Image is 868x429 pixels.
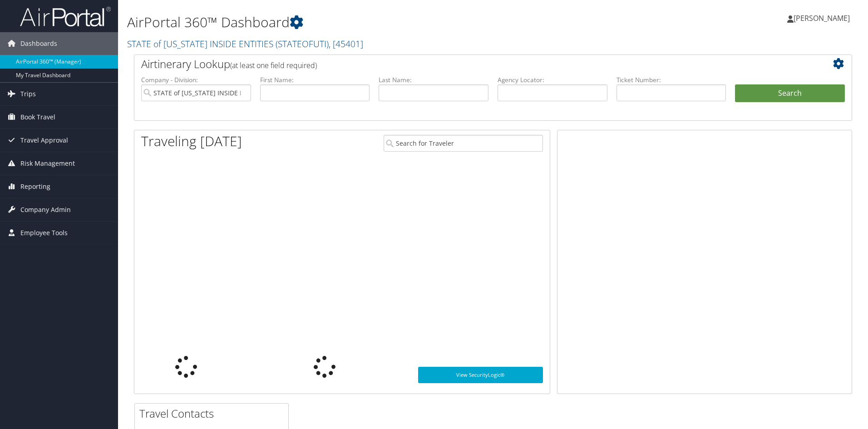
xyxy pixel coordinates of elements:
[20,106,55,128] span: Book Travel
[276,38,329,50] span: ( STATEOFUTI )
[498,75,607,84] label: Agency Locator:
[141,75,251,84] label: Company - Division:
[260,75,370,84] label: First Name:
[127,13,615,32] h1: AirPortal 360™ Dashboard
[127,38,363,50] a: STATE of [US_STATE] INSIDE ENTITIES
[787,5,859,32] a: [PERSON_NAME]
[794,13,850,23] span: [PERSON_NAME]
[20,83,36,105] span: Trips
[20,222,68,244] span: Employee Tools
[20,129,68,152] span: Travel Approval
[384,135,543,152] input: Search for Traveler
[20,152,75,175] span: Risk Management
[20,32,57,55] span: Dashboards
[139,406,288,421] h2: Travel Contacts
[616,75,726,84] label: Ticket Number:
[230,60,317,70] span: (at least one field required)
[418,367,543,383] a: View SecurityLogic®
[20,175,50,198] span: Reporting
[329,38,363,50] span: , [ 45401 ]
[141,132,242,151] h1: Traveling [DATE]
[735,84,845,103] button: Search
[20,198,71,221] span: Company Admin
[141,56,785,72] h2: Airtinerary Lookup
[379,75,488,84] label: Last Name:
[20,6,111,27] img: airportal-logo.png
